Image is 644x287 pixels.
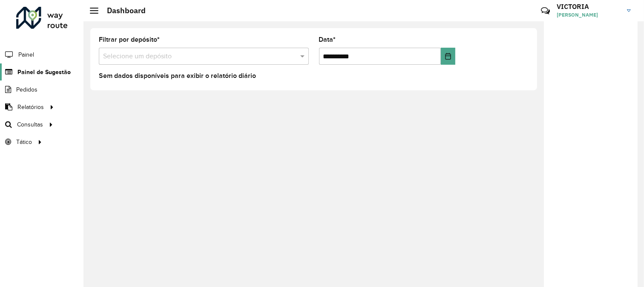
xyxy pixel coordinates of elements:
[17,68,71,77] span: Painel de Sugestão
[98,6,146,15] h2: Dashboard
[441,48,455,65] button: Choose Date
[99,71,256,81] label: Sem dados disponíveis para exibir o relatório diário
[536,2,555,20] a: Contato Rápido
[557,3,621,11] h3: VICTORIA
[16,85,37,94] span: Pedidos
[557,11,621,19] span: [PERSON_NAME]
[319,34,336,45] label: Data
[17,103,44,112] span: Relatórios
[17,120,43,129] span: Consultas
[16,138,32,146] span: Tático
[18,50,34,59] span: Painel
[99,34,160,45] label: Filtrar por depósito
